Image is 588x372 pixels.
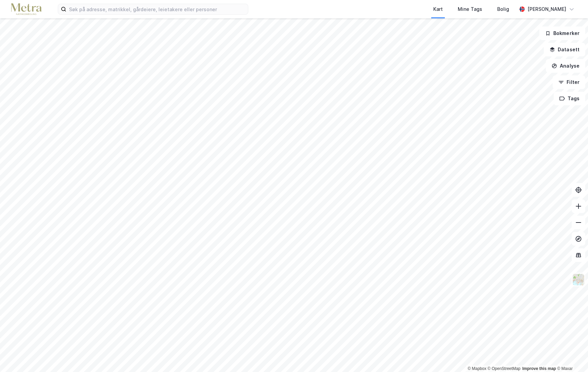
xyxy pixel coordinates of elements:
[66,4,248,14] input: Søk på adresse, matrikkel, gårdeiere, leietakere eller personer
[539,26,585,40] button: Bokmerker
[554,92,585,105] button: Tags
[553,75,585,89] button: Filter
[497,5,509,13] div: Bolig
[572,273,585,286] img: Z
[488,366,521,371] a: OpenStreetMap
[554,339,588,372] div: Kontrollprogram for chat
[468,366,486,371] a: Mapbox
[527,5,566,13] div: [PERSON_NAME]
[458,5,482,13] div: Mine Tags
[522,366,556,371] a: Improve this map
[546,59,585,73] button: Analyse
[433,5,443,13] div: Kart
[11,3,41,15] img: metra-logo.256734c3b2bbffee19d4.png
[544,43,585,56] button: Datasett
[554,339,588,372] iframe: Chat Widget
